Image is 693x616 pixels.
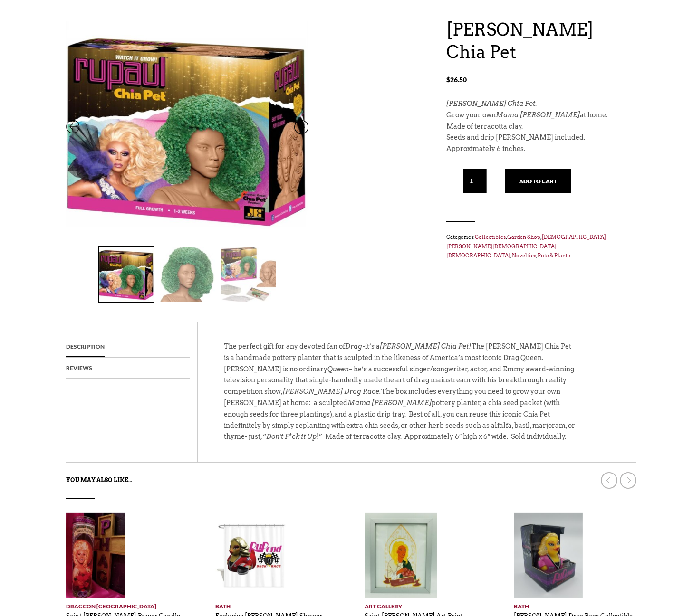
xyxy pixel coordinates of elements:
strong: You may also like… [66,476,132,483]
p: . [446,98,627,110]
input: Qty [463,169,487,193]
p: Grow your own at home. [446,110,627,121]
em: [PERSON_NAME] Chia Pet! [380,342,472,350]
a: Novelties [512,252,536,259]
span: $ [446,76,450,84]
em: Mama [PERSON_NAME] [496,111,580,119]
p: Seeds and drip [PERSON_NAME] included. [446,132,627,143]
h1: [PERSON_NAME] Chia Pet [446,19,627,63]
a: Art Gallery [365,598,487,611]
a: Bath [215,598,338,611]
p: The perfect gift for any devoted fan of it’s a The [PERSON_NAME] Chia Pet is a handmade pottery p... [224,341,576,452]
a: Collectibles [475,234,506,240]
em: Mama [PERSON_NAME] [347,399,432,407]
a: DragCon [GEOGRAPHIC_DATA] [66,598,189,611]
bdi: 26.50 [446,76,467,84]
em: Queen [327,365,349,373]
a: Garden Shop [507,234,540,240]
p: Approximately 6 inches. [446,143,627,155]
a: Pots & Plants [538,252,570,259]
a: Reviews [66,358,92,379]
em: Don’t F*ck it Up [266,433,317,440]
em: [PERSON_NAME] Drag Race. [283,388,381,395]
a: Description [66,336,105,357]
a: [DEMOGRAPHIC_DATA][PERSON_NAME][DEMOGRAPHIC_DATA][DEMOGRAPHIC_DATA] [446,234,606,259]
span: Categories: , , , , . [446,232,627,261]
a: Bath [514,598,636,611]
button: Add to cart [505,169,571,193]
em: Drag- [345,342,365,350]
em: [PERSON_NAME] Chia Pet [446,100,535,107]
p: Made of terracotta clay. [446,121,627,133]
